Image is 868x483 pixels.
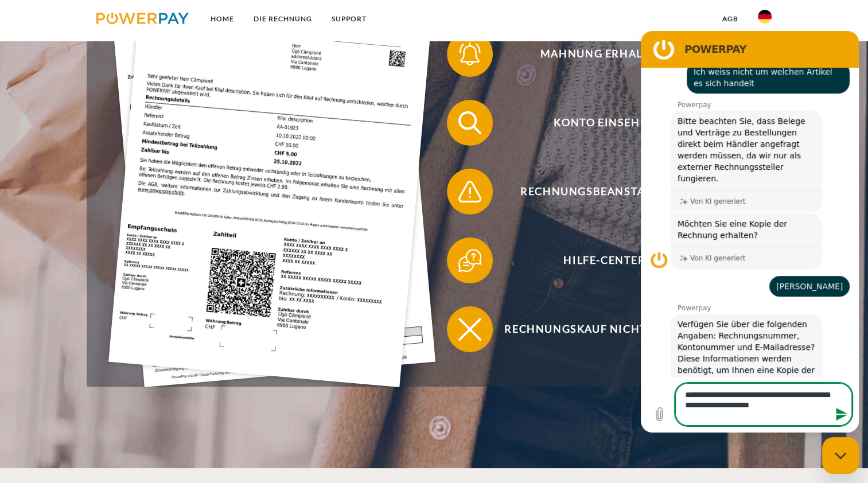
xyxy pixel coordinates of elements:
[322,9,376,29] a: SUPPORT
[456,40,484,68] img: qb_bell.svg
[464,100,745,146] span: Konto einsehen
[447,237,745,283] button: Hilfe-Center
[447,31,745,77] button: Mahnung erhalten?
[456,246,484,275] img: qb_help.svg
[96,13,189,24] img: logo-powerpay.svg
[456,108,484,137] img: qb_search.svg
[244,9,322,29] a: DIE RECHNUNG
[447,306,745,352] button: Rechnungskauf nicht möglich
[641,31,859,433] iframe: Messaging-Fenster
[456,177,484,206] img: qb_warning.svg
[201,9,244,29] a: Home
[758,10,772,24] img: de
[447,169,745,215] button: Rechnungsbeanstandung
[464,169,745,215] span: Rechnungsbeanstandung
[447,100,745,146] button: Konto einsehen
[464,306,745,352] span: Rechnungskauf nicht möglich
[822,437,859,474] iframe: Schaltfläche zum Öffnen des Messaging-Fensters; Konversation läuft
[464,31,745,77] span: Mahnung erhalten?
[464,237,745,283] span: Hilfe-Center
[456,315,484,344] img: qb_close.svg
[713,9,748,29] a: agb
